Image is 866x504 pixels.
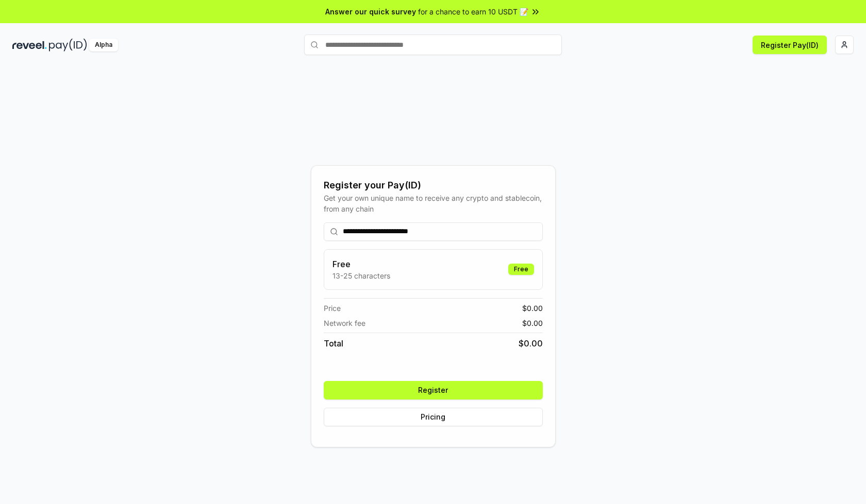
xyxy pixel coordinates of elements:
button: Register Pay(ID) [753,36,827,54]
h3: Free [332,258,390,270]
span: Answer our quick survey [325,6,416,17]
div: Alpha [89,39,118,51]
span: Price [324,303,341,314]
p: 13-25 characters [332,270,390,281]
img: pay_id [49,39,87,51]
button: Pricing [324,408,543,426]
span: $ 0.00 [522,318,543,328]
div: Register your Pay(ID) [324,178,543,193]
span: Network fee [324,318,365,328]
span: for a chance to earn 10 USDT 📝 [418,6,528,17]
span: $ 0.00 [519,337,543,350]
img: reveel_dark [12,39,47,51]
span: $ 0.00 [522,303,543,314]
span: Total [324,337,343,350]
div: Get your own unique name to receive any crypto and stablecoin, from any chain [324,193,543,214]
button: Register [324,381,543,399]
div: Free [508,264,534,275]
